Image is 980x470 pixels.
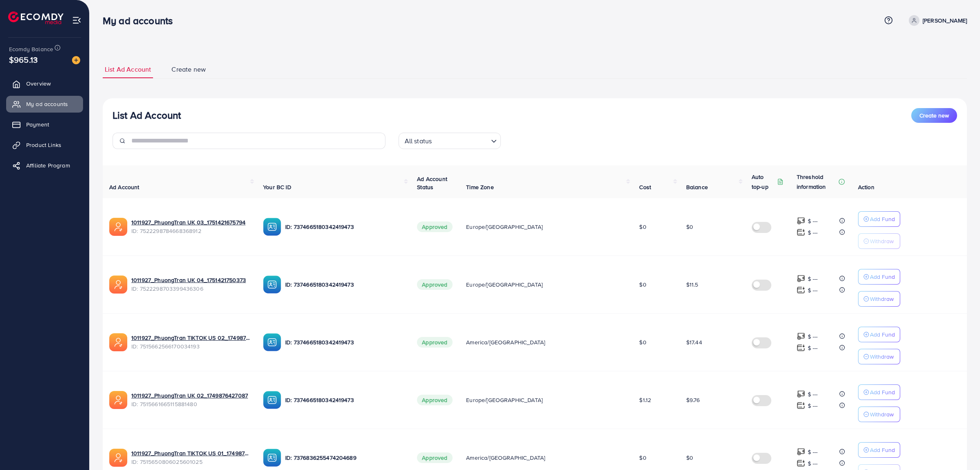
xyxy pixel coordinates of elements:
img: ic-ba-acc.ded83a64.svg [263,276,281,294]
a: 1011927_PhuongTran UK 03_1751421675794 [131,218,246,226]
img: image [72,56,80,64]
span: $965.13 [9,54,38,66]
img: top-up amount [797,217,805,225]
p: Withdraw [870,236,894,246]
h3: List Ad Account [113,109,181,121]
p: $ --- [808,216,818,226]
button: Add Fund [858,269,900,285]
a: Overview [6,75,83,92]
span: Balance [686,183,708,191]
a: 1011927_PhuongTran UK 02_1749876427087 [131,391,248,400]
img: logo [8,11,63,24]
img: ic-ads-acc.e4c84228.svg [109,449,127,467]
a: My ad accounts [6,96,83,112]
span: $11.5 [686,280,698,289]
img: ic-ba-acc.ded83a64.svg [263,391,281,409]
p: ID: 7374665180342419473 [285,337,404,347]
p: $ --- [808,447,818,457]
img: ic-ads-acc.e4c84228.svg [109,276,127,294]
span: Time Zone [466,183,493,191]
img: ic-ba-acc.ded83a64.svg [263,333,281,351]
div: <span class='underline'>1011927_PhuongTran TIKTOK US 02_1749876563912</span></br>7515662566170034193 [131,334,250,350]
span: Payment [26,120,49,129]
p: Withdraw [870,409,894,419]
img: top-up amount [797,401,805,410]
span: ID: 7515662566170034193 [131,342,250,350]
div: <span class='underline'>1011927_PhuongTran UK 04_1751421750373</span></br>7522298703399436306 [131,276,250,293]
p: Add Fund [870,445,895,455]
span: $1.12 [639,396,651,404]
span: Action [858,183,874,191]
button: Add Fund [858,442,900,458]
span: Approved [417,221,452,232]
span: Ad Account [109,183,140,191]
p: Withdraw [870,294,894,304]
span: Approved [417,395,452,405]
span: $0 [639,280,646,289]
span: List Ad Account [105,65,151,74]
div: <span class='underline'>1011927_PhuongTran UK 02_1749876427087</span></br>7515661665115881480 [131,391,250,408]
button: Add Fund [858,211,900,227]
a: 1011927_PhuongTran UK 04_1751421750373 [131,276,246,284]
p: [PERSON_NAME] [923,16,967,25]
p: $ --- [808,228,818,237]
input: Search for option [434,133,487,147]
p: $ --- [808,459,818,468]
span: Your BC ID [263,183,291,191]
span: Create new [919,111,949,120]
a: 1011927_PhuongTran TIKTOK US 01_1749873828056 [131,449,250,457]
button: Add Fund [858,384,900,400]
span: America/[GEOGRAPHIC_DATA] [466,454,545,462]
p: ID: 7376836255474204689 [285,453,404,463]
span: $0 [686,223,693,231]
button: Withdraw [858,349,900,364]
span: Cost [639,183,651,191]
span: ID: 7522298703399436306 [131,285,250,293]
p: Withdraw [870,352,894,362]
a: Product Links [6,137,83,153]
img: top-up amount [797,447,805,456]
img: top-up amount [797,390,805,398]
span: $0 [639,223,646,231]
p: ID: 7374665180342419473 [285,395,404,405]
span: $9.76 [686,396,700,404]
img: top-up amount [797,332,805,341]
span: ID: 7522298784668368912 [131,227,250,235]
div: <span class='underline'>1011927_PhuongTran UK 03_1751421675794</span></br>7522298784668368912 [131,218,250,235]
p: Add Fund [870,272,895,282]
div: <span class='underline'>1011927_PhuongTran TIKTOK US 01_1749873828056</span></br>7515650806025601025 [131,449,250,466]
iframe: Chat [945,433,974,464]
p: $ --- [808,332,818,341]
button: Add Fund [858,327,900,342]
img: ic-ads-acc.e4c84228.svg [109,218,127,236]
p: $ --- [808,285,818,295]
span: Product Links [26,141,61,149]
img: ic-ba-acc.ded83a64.svg [263,218,281,236]
span: ID: 7515650806025601025 [131,458,250,466]
img: top-up amount [797,286,805,294]
p: Auto top-up [752,172,775,192]
span: Overview [26,79,51,88]
span: Europe/[GEOGRAPHIC_DATA] [466,280,543,289]
span: Europe/[GEOGRAPHIC_DATA] [466,396,543,404]
a: [PERSON_NAME] [906,15,967,26]
a: Payment [6,116,83,133]
span: $0 [639,454,646,462]
p: $ --- [808,389,818,399]
img: ic-ba-acc.ded83a64.svg [263,449,281,467]
span: Europe/[GEOGRAPHIC_DATA] [466,223,543,231]
button: Withdraw [858,291,900,307]
img: top-up amount [797,228,805,237]
span: Approved [417,279,452,290]
p: $ --- [808,401,818,411]
p: ID: 7374665180342419473 [285,222,404,232]
span: Approved [417,337,452,348]
span: All status [403,135,434,147]
p: Add Fund [870,330,895,339]
button: Create new [911,108,957,123]
span: My ad accounts [26,100,68,108]
span: $17.44 [686,338,702,346]
p: $ --- [808,274,818,284]
img: top-up amount [797,343,805,352]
